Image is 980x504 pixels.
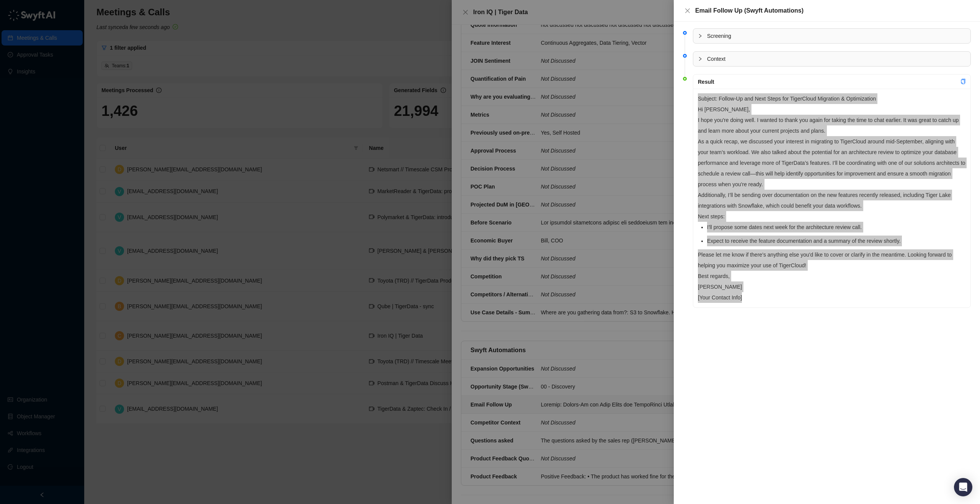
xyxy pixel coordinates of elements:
p: I hope you're doing well. I wanted to thank you again for taking the time to chat earlier. It was... [698,115,966,136]
span: close [684,8,691,14]
p: Hi [PERSON_NAME], [698,104,966,115]
div: Result [698,78,960,86]
p: Please let me know if there’s anything else you'd like to cover or clarify in the meantime. Looki... [698,249,966,271]
p: As a quick recap, we discussed your interest in migrating to TigerCloud around mid-September, ali... [698,136,966,190]
span: copy [960,79,966,84]
p: Next steps: [698,211,966,222]
div: Open Intercom Messenger [954,478,972,496]
button: Close [683,6,692,15]
p: Subject: Follow-Up and Next Steps for TigerCloud Migration & Optimization [698,93,966,104]
span: collapsed [698,34,702,38]
div: Context [693,52,970,66]
li: I'll propose some dates next week for the architecture review call. [707,222,966,232]
span: Screening [707,32,966,40]
div: Screening [693,29,970,43]
span: collapsed [698,57,702,61]
p: Best regards, [PERSON_NAME] [Your Contact Info] [698,271,966,303]
div: Email Follow Up (Swyft Automations) [695,6,971,15]
span: Context [707,55,966,63]
li: Expect to receive the feature documentation and a summary of the review shortly. [707,236,966,246]
p: Additionally, I’ll be sending over documentation on the new features recently released, including... [698,190,966,211]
